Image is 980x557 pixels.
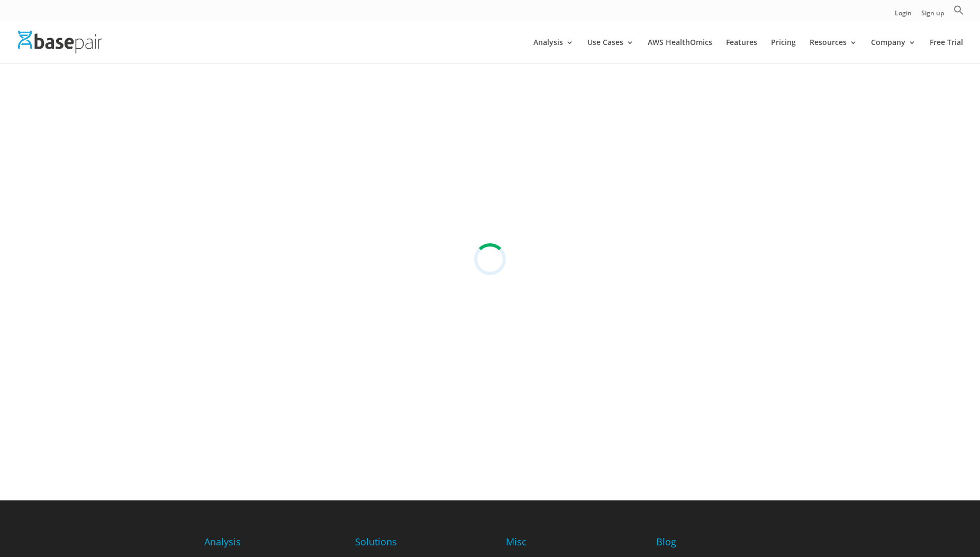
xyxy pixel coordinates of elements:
a: Search Icon Link [954,5,964,21]
a: Analysis [533,39,574,63]
a: Free Trial [930,39,963,63]
svg: Search [954,5,964,15]
a: Features [726,39,757,63]
img: Basepair [18,31,102,53]
a: Pricing [771,39,796,63]
h4: Solutions [355,535,474,554]
a: Resources [810,39,857,63]
h4: Misc [506,535,575,554]
h4: Analysis [204,535,314,554]
a: Use Cases [587,39,634,63]
h4: Blog [656,535,775,554]
a: Login [895,10,912,21]
a: Company [871,39,916,63]
a: Sign up [921,10,944,21]
a: AWS HealthOmics [648,39,712,63]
